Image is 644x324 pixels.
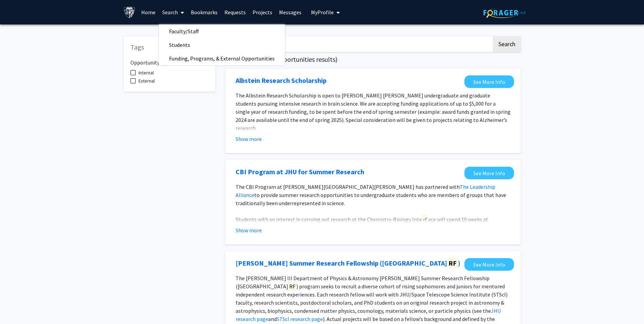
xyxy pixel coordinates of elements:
[236,183,511,207] p: The CBI Program at [PERSON_NAME][GEOGRAPHIC_DATA][PERSON_NAME] has partnered with to provide summ...
[159,53,285,64] a: Funding, Programs, & External Opportunities
[138,0,159,24] a: Home
[236,167,364,177] a: Opens in a new tab
[130,54,208,66] h6: Opportunity Type
[225,36,492,52] input: Search Keywords
[311,9,334,16] span: My Profile
[276,0,305,24] a: Messages
[236,135,262,143] button: Show more
[447,257,458,269] mark: RF
[159,52,285,65] span: Funding, Programs, & External Opportunities
[159,0,187,24] a: Search
[225,55,521,64] h5: Page of ( total opportunities results)
[236,215,511,240] p: Students with an interest in carrying out research at the Chemistry-Biology Inte ace will spend 1...
[464,258,514,271] a: Opens in a new tab
[139,69,154,77] span: Internal
[139,77,155,85] span: External
[221,0,249,24] a: Requests
[422,215,428,224] mark: rf
[187,0,221,24] a: Bookmarks
[493,36,521,52] button: Search
[464,167,514,179] a: Opens in a new tab
[159,26,285,36] a: Faculty/Staff
[159,40,285,50] a: Students
[464,75,514,88] a: Opens in a new tab
[236,258,460,268] a: Opens in a new tab
[249,0,276,24] a: Projects
[130,43,208,51] h5: Tags
[277,316,323,322] a: STScI research page
[236,75,327,86] a: Opens in a new tab
[5,293,29,319] iframe: Chat
[124,6,135,18] img: Johns Hopkins University Logo
[288,282,296,291] mark: RF
[236,91,511,132] p: The Albstein Research Scholarship is open to [PERSON_NAME] [PERSON_NAME] undergraduate and gradua...
[236,226,262,234] button: Show more
[159,24,209,38] span: Faculty/Staff
[159,38,200,52] span: Students
[483,7,526,18] img: ForagerOne Logo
